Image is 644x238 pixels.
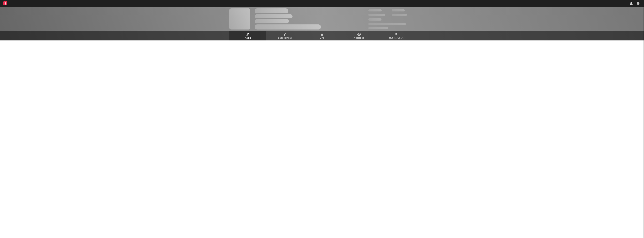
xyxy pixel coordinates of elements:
[368,27,388,29] span: Jump Score: 85.0
[341,31,378,40] a: Audience
[392,14,407,16] span: 1 000 000
[368,23,406,25] span: 50 000 000 Monthly Listeners
[388,36,405,40] span: Playlists/Charts
[320,36,324,40] span: Live
[266,31,303,40] a: Engagement
[368,14,385,16] span: 50 000 000
[368,18,381,21] span: 100 000
[229,31,266,40] a: Music
[278,36,292,40] span: Engagement
[392,9,405,11] span: 100 000
[245,36,251,40] span: Music
[368,9,382,11] span: 300 000
[303,31,341,40] a: Live
[378,31,415,40] a: Playlists/Charts
[354,36,364,40] span: Audience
